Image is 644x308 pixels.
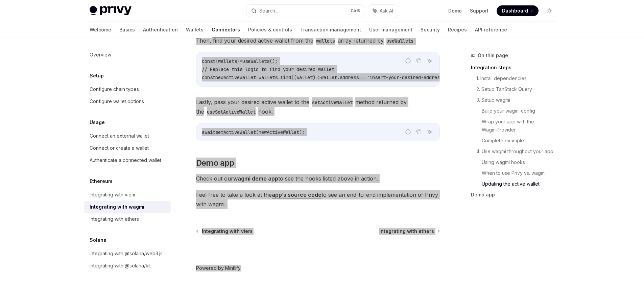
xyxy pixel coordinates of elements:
[84,201,171,213] a: Integrating with wagmi
[90,118,105,126] h5: Usage
[315,74,321,80] span: =>
[299,129,305,135] span: );
[259,129,299,135] span: newActiveWallet
[186,22,204,38] a: Wallets
[367,74,445,80] span: 'insert-your-desired-address'
[309,99,355,106] code: setActiveWallet
[414,127,423,136] button: Copy the contents from the code block
[90,215,139,223] div: Integrating with ethers
[90,236,106,244] h5: Solana
[414,56,423,65] button: Copy the contents from the code block
[379,228,434,235] span: Integrating with ethers
[218,58,237,64] span: wallets
[248,22,292,38] a: Policies & controls
[470,7,488,14] a: Support
[369,22,412,38] a: User management
[340,74,359,80] span: address
[471,62,560,73] a: Integration steps
[421,22,440,38] a: Security
[84,130,171,142] a: Connect an external wallet
[246,5,365,17] button: Search...CtrlK
[240,58,242,64] span: =
[482,168,560,179] a: When to use Privy vs. wagmi
[256,129,259,135] span: (
[380,7,393,14] span: Ask AI
[215,129,256,135] span: setActiveWallet
[502,7,528,14] span: Dashboard
[196,190,440,209] span: Feel free to take a look at the to see an end-to-end implementation of Privy with wagmi.
[90,97,144,105] div: Configure wallet options
[368,5,398,17] button: Ask AI
[84,247,171,260] a: Integrating with @solana/web3.js
[259,7,278,15] div: Search...
[202,74,215,80] span: const
[313,37,338,45] code: wallets
[272,191,321,198] a: app’s source code
[196,36,440,45] span: Then, find your desired active wallet from the array returned by
[143,22,178,38] a: Authentication
[379,228,439,235] a: Integrating with ethers
[269,58,278,64] span: ();
[404,127,412,136] button: Report incorrect code
[90,51,111,59] div: Overview
[84,213,171,225] a: Integrating with ethers
[202,66,334,72] span: // Replace this logic to find your desired wallet
[300,22,361,38] a: Transaction management
[476,84,560,95] a: 2. Setup TanStack Query
[233,175,278,182] a: wagmi demo app
[313,74,315,80] span: )
[212,22,240,38] a: Connectors
[215,74,256,80] span: newActiveWallet
[90,144,149,152] div: Connect or create a wallet
[448,7,462,14] a: Demo
[425,127,434,136] button: Ask AI
[119,22,135,38] a: Basics
[90,191,135,199] div: Integrating with viem
[448,22,467,38] a: Recipes
[202,228,252,235] span: Integrating with viem
[256,74,259,80] span: =
[237,58,240,64] span: }
[476,146,560,157] a: 4. Use wagmi throughout your app
[476,73,560,84] a: 1. Install dependencies
[90,85,139,93] div: Configure chain types
[544,5,555,16] button: Toggle dark mode
[90,22,111,38] a: Welcome
[478,51,508,60] span: On this page
[321,74,337,80] span: wallet
[84,260,171,272] a: Integrating with @solana/kit
[291,74,296,80] span: ((
[476,95,560,105] a: 3. Setup wagmi
[90,156,161,164] div: Authenticate a connected wallet
[482,179,560,189] a: Updating the active wallet
[90,177,112,185] h5: Ethereum
[497,5,539,16] a: Dashboard
[471,189,560,200] a: Demo app
[90,250,163,258] div: Integrating with @solana/web3.js
[404,56,412,65] button: Report incorrect code
[196,265,241,271] a: Powered by Mintlify
[359,74,367,80] span: ===
[196,174,440,183] span: Check out our to see the hooks listed above in action.
[90,6,132,16] img: light logo
[280,74,291,80] span: find
[84,189,171,201] a: Integrating with viem
[202,58,215,64] span: const
[384,37,416,45] code: useWallets
[425,56,434,65] button: Ask AI
[482,135,560,146] a: Complete example
[204,108,258,116] code: useSetActiveWallet
[296,74,313,80] span: wallet
[196,97,440,116] span: Lastly, pass your desired active wallet to the method returned by the hook:
[482,116,560,135] a: Wrap your app with the WagmiProvider
[482,105,560,116] a: Build your wagmi config
[84,49,171,61] a: Overview
[351,8,361,14] span: Ctrl K
[202,129,215,135] span: await
[84,142,171,154] a: Connect or create a wallet
[196,158,234,168] span: Demo app
[475,22,507,38] a: API reference
[90,203,144,211] div: Integrating with wagmi
[278,74,280,80] span: .
[84,154,171,166] a: Authenticate a connected wallet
